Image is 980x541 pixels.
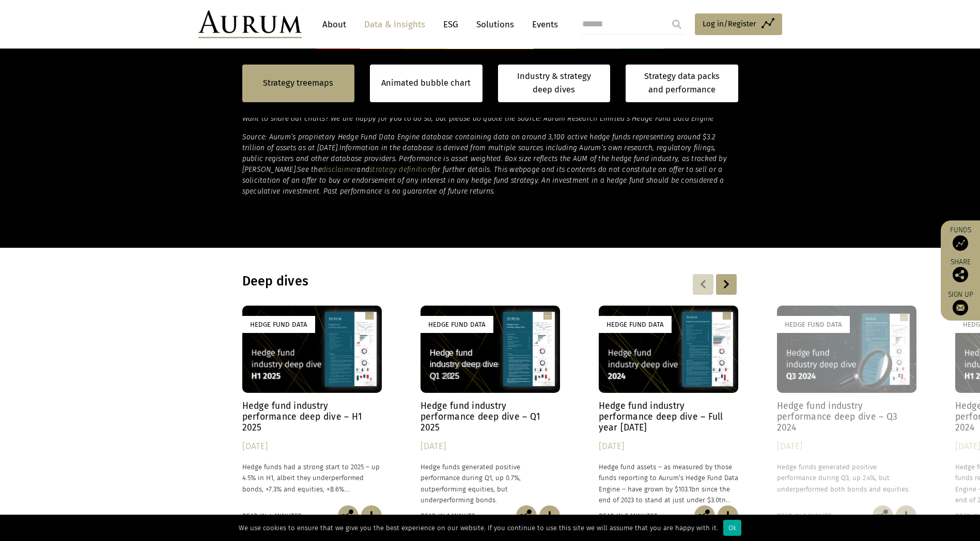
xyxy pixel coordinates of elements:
a: Events [527,15,558,34]
img: Aurum [198,10,302,38]
img: Access Funds [953,235,968,251]
a: Hedge Fund Data Hedge fund industry performance deep dive – Q1 2025 [DATE] Hedge funds generated ... [421,306,560,505]
img: Download Article [718,505,738,526]
em: Information in the database is derived from multiple sources including Aurum’s own research, regu... [242,144,727,174]
img: Download Article [361,505,382,526]
div: Ok [723,520,741,536]
div: [DATE] [599,439,738,454]
a: disclaimer [322,165,357,174]
a: strategy definition [369,165,431,174]
div: Read in 4 minutes [242,511,302,522]
div: Hedge Fund Data [242,316,315,333]
div: Read in 5 minutes [599,511,658,522]
div: [DATE] [421,439,560,454]
em: See the [297,165,322,174]
img: Share this post [873,505,893,526]
a: Data & Insights [359,15,430,34]
input: Submit [666,14,687,35]
a: Funds [946,226,975,251]
img: Share this post [953,267,968,282]
div: [DATE] [777,439,916,454]
p: Hedge funds generated positive performance during Q3, up 2.4%, but underperformed both bonds and ... [777,462,916,494]
h4: Hedge fund industry performance deep dive – Q1 2025 [421,401,560,433]
p: Hedge fund assets – as measured by those funds reporting to Aurum’s Hedge Fund Data Engine – have... [599,462,738,505]
a: ESG [438,15,463,34]
h4: Hedge fund industry performance deep dive – H1 2025 [242,401,382,433]
h4: Hedge fund industry performance deep dive – Q3 2024 [777,401,916,433]
img: Download Article [539,505,560,526]
img: Share this post [516,505,537,526]
a: About [317,15,351,34]
span: Log in/Register [703,18,756,30]
a: Animated bubble chart [381,76,471,90]
a: Hedge Fund Data Hedge fund industry performance deep dive – H1 2025 [DATE] Hedge funds had a stro... [242,306,382,505]
div: Hedge Fund Data [421,316,493,333]
div: Read in 1 minute [421,511,475,522]
em: for further details. This webpage and its contents do not constitute an offer to sell or a solici... [242,165,724,196]
em: and [356,165,369,174]
a: Strategy data packs and performance [626,65,738,102]
a: Solutions [471,15,519,34]
em: Source: Aurum’s proprietary Hedge Fund Data Engine database containing data on around 3,100 activ... [242,133,716,152]
a: Industry & strategy deep dives [498,65,611,102]
a: Sign up [946,290,975,315]
a: Hedge Fund Data Hedge fund industry performance deep dive – Full year [DATE] [DATE] Hedge fund as... [599,306,738,505]
div: Share [946,259,975,282]
p: Hedge funds had a strong start to 2025 – up 4.5% in H1, albeit they underperformed bonds, +7.3% a... [242,462,382,494]
h4: Hedge fund industry performance deep dive – Full year [DATE] [599,401,738,433]
em: Want to share our charts? We are happy for you to do so, but please do quote the source: Aurum Re... [242,114,714,123]
div: Read in 1 minute [777,511,832,522]
img: Sign up to our newsletter [953,300,968,315]
img: Download Article [896,505,916,526]
div: [DATE] [242,439,382,454]
a: Strategy treemaps [263,76,333,90]
a: Log in/Register [695,13,782,35]
h3: Deep dives [242,274,605,289]
img: Share this post [338,505,359,526]
img: Share this post [694,505,715,526]
div: Hedge Fund Data [599,316,672,333]
div: Hedge Fund Data [777,316,850,333]
p: Hedge funds generated positive performance during Q1, up 0.7%, outperforming equities, but underp... [421,462,560,505]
